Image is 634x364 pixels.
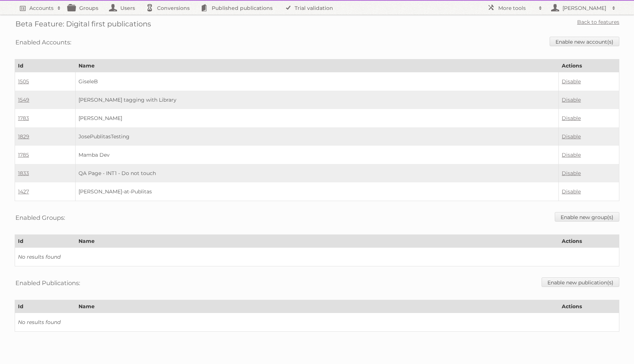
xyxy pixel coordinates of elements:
a: Users [106,1,142,15]
th: Actions [559,235,619,248]
a: 1783 [18,115,29,121]
a: Conversions [142,1,197,15]
td: [PERSON_NAME] tagging with Library [75,91,559,109]
td: GiseleB [75,72,559,91]
td: QA Page - INT1 - Do not touch [75,164,559,182]
th: Name [75,235,559,248]
a: [PERSON_NAME] [546,1,619,15]
a: 1785 [18,152,29,158]
h2: Accounts [29,4,54,12]
i: No results found [18,254,61,260]
th: Name [75,300,559,313]
h2: [PERSON_NAME] [561,4,608,12]
th: Name [75,59,559,72]
a: 1549 [18,97,29,103]
th: Id [15,235,76,248]
a: Disable [562,78,581,85]
a: Disable [562,152,581,158]
a: Published publications [197,1,280,15]
h2: More tools [498,4,535,12]
h3: Enabled Groups: [15,212,65,223]
a: 1833 [18,170,29,176]
a: Enable new publication(s) [542,277,619,287]
a: Disable [562,170,581,176]
a: Disable [562,133,581,140]
h3: Enabled Publications: [15,277,80,288]
i: No results found [18,319,61,325]
a: Disable [562,188,581,195]
a: Back to features [577,19,619,25]
h2: Beta Feature: Digital first publications [15,18,151,29]
h3: Enabled Accounts: [15,37,71,48]
td: Mamba Dev [75,146,559,164]
td: JosePublitasTesting [75,127,559,146]
a: 1427 [18,188,29,195]
a: Disable [562,115,581,121]
th: Id [15,300,76,313]
a: Trial validation [280,1,340,15]
a: Groups [65,1,106,15]
a: Accounts [15,1,65,15]
a: 1505 [18,78,29,85]
a: 1829 [18,133,29,140]
td: [PERSON_NAME]-at-Publitas [75,182,559,201]
th: Actions [559,300,619,313]
a: Enable new group(s) [555,212,619,222]
th: Id [15,59,76,72]
a: Enable new account(s) [550,37,619,46]
a: More tools [484,1,546,15]
th: Actions [559,59,619,72]
td: [PERSON_NAME] [75,109,559,127]
a: Disable [562,97,581,103]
